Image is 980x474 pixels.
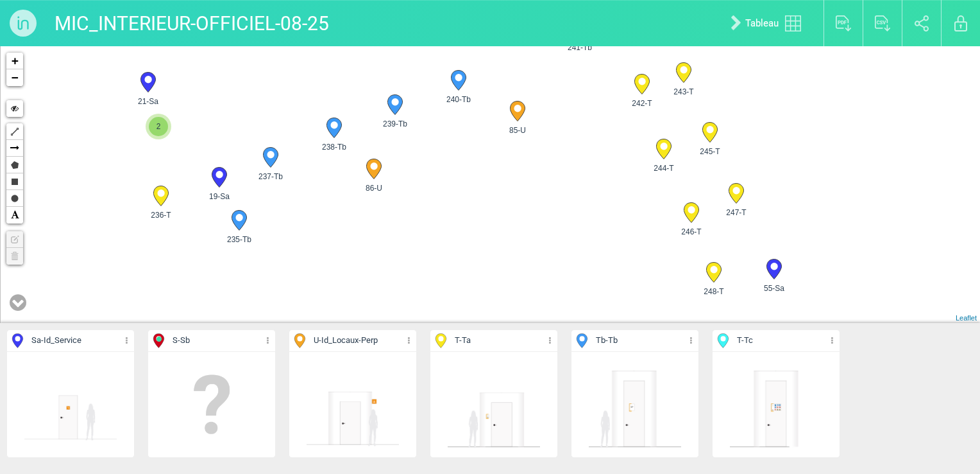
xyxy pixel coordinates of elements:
span: 241-Tb [563,42,596,53]
span: 240-Tb [442,94,475,105]
span: 239-Tb [378,118,412,130]
span: 86-U [357,182,391,194]
a: Tableau [721,3,817,44]
span: 244-T [647,162,680,174]
img: empty.png [164,357,259,452]
span: S - Sb [173,335,190,347]
img: tableau.svg [785,15,801,31]
span: 238-Tb [317,141,351,153]
span: 236-T [144,209,178,221]
img: locked.svg [954,15,967,31]
a: Polygon [6,157,23,173]
a: Leaflet [956,314,977,322]
img: share.svg [915,15,929,31]
img: 114826134325.png [305,357,400,452]
span: 235-Tb [223,234,256,245]
img: export_pdf.svg [836,15,852,31]
span: 85-U [501,125,534,136]
img: 070754383148.png [729,357,824,452]
img: 113736760203.png [23,357,118,452]
span: 245-T [693,146,727,157]
a: Polyline [6,123,23,140]
span: T - Tc [737,335,753,347]
img: 070754392476.png [587,357,682,452]
span: 248-T [697,286,731,297]
a: Arrow [6,140,23,157]
img: export_csv.svg [875,15,891,31]
a: Circle [6,190,23,207]
a: No layers to delete [6,248,23,265]
a: Zoom in [6,53,23,69]
span: U - Id_Locaux-Perp [314,335,378,347]
p: MIC_INTERIEUR-OFFICIEL-08-25 [55,6,329,40]
span: 19-Sa [203,191,236,202]
span: Tb - Tb [596,335,618,347]
span: 246-T [675,226,708,238]
a: No layers to edit [6,231,23,248]
a: Zoom out [6,69,23,86]
img: 070754392477.png [446,357,541,452]
span: 2 [149,117,168,136]
a: Rectangle [6,173,23,190]
span: 21-Sa [131,96,165,107]
span: 55-Sa [757,283,791,294]
span: 242-T [625,98,659,109]
span: T - Ta [455,335,471,347]
span: Sa - Id_Service [31,335,81,347]
span: 247-T [720,207,753,218]
span: 243-T [667,86,700,98]
a: Text [6,207,23,224]
span: 237-Tb [254,171,287,182]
